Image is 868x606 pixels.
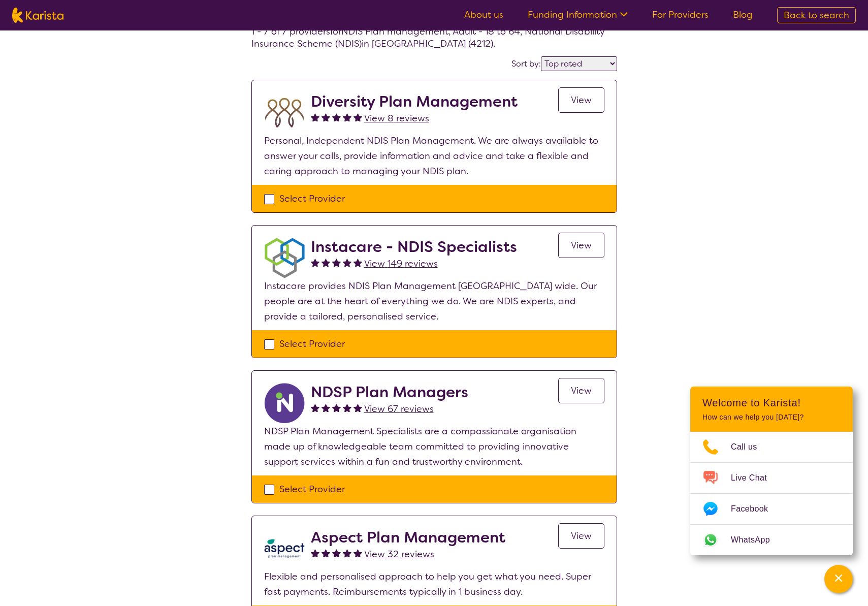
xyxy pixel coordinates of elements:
[777,7,856,23] a: Back to search
[12,8,63,23] img: Karista logo
[343,113,351,121] img: fullstar
[264,278,604,324] p: Instacare provides NDIS Plan Management [GEOGRAPHIC_DATA] wide. Our people are at the heart of ev...
[702,413,841,422] p: How can we help you [DATE]?
[322,113,330,121] img: fullstar
[343,549,351,557] img: fullstar
[264,528,305,569] img: lkb8hqptqmnl8bp1urdw.png
[558,523,604,549] a: View
[364,403,434,415] span: View 67 reviews
[690,387,853,555] div: Channel Menu
[311,549,319,557] img: fullstar
[264,238,305,278] img: obkhna0zu27zdd4ubuus.png
[322,258,330,267] img: fullstar
[571,239,592,251] span: View
[364,112,429,124] span: View 8 reviews
[731,501,780,517] span: Facebook
[702,397,841,409] h2: Welcome to Karista!
[528,9,628,21] a: Funding Information
[558,87,604,113] a: View
[264,383,305,424] img: ryxpuxvt8mh1enfatjpo.png
[824,565,853,593] button: Channel Menu
[571,94,592,106] span: View
[784,9,849,21] span: Back to search
[731,470,779,486] span: Live Chat
[571,385,592,397] span: View
[343,403,351,412] img: fullstar
[364,258,438,270] span: View 149 reviews
[364,547,434,562] a: View 32 reviews
[332,549,341,557] img: fullstar
[311,92,518,111] h2: Diversity Plan Management
[343,258,351,267] img: fullstar
[511,58,541,69] label: Sort by:
[690,525,853,555] a: Web link opens in a new tab.
[311,238,517,256] h2: Instacare - NDIS Specialists
[364,111,429,126] a: View 8 reviews
[322,549,330,557] img: fullstar
[731,439,769,455] span: Call us
[264,569,604,599] p: Flexible and personalised approach to help you get what you need. Super fast payments. Reimbursem...
[364,401,434,417] a: View 67 reviews
[353,113,362,121] img: fullstar
[264,133,604,179] p: Personal, Independent NDIS Plan Management. We are always available to answer your calls, provide...
[364,548,434,560] span: View 32 reviews
[322,403,330,412] img: fullstar
[311,258,319,267] img: fullstar
[652,9,709,21] a: For Providers
[464,9,503,21] a: About us
[731,532,782,548] span: WhatsApp
[733,9,753,21] a: Blog
[364,256,438,271] a: View 149 reviews
[311,383,468,401] h2: NDSP Plan Managers
[332,258,341,267] img: fullstar
[332,113,341,121] img: fullstar
[690,432,853,555] ul: Choose channel
[353,258,362,267] img: fullstar
[332,403,341,412] img: fullstar
[353,549,362,557] img: fullstar
[264,424,604,469] p: NDSP Plan Management Specialists are a compassionate organisation made up of knowledgeable team c...
[264,92,305,133] img: duqvjtfkvnzb31ymex15.png
[558,233,604,258] a: View
[311,113,319,121] img: fullstar
[571,530,592,542] span: View
[311,403,319,412] img: fullstar
[558,378,604,403] a: View
[353,403,362,412] img: fullstar
[311,528,505,547] h2: Aspect Plan Management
